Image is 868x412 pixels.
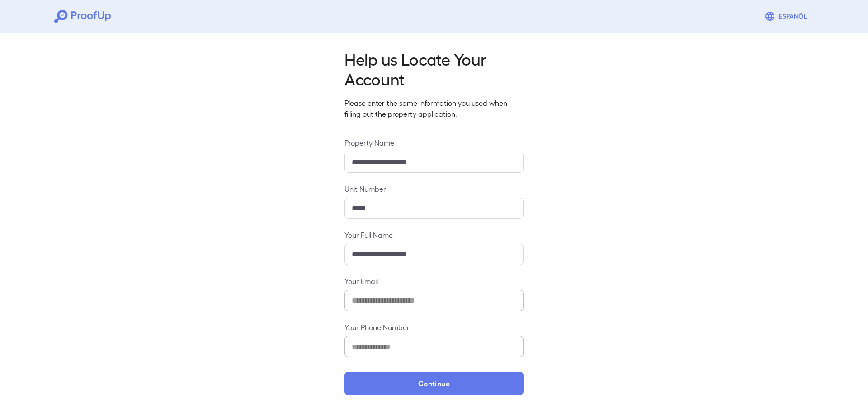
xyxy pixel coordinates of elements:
label: Property Name [344,137,524,148]
label: Your Phone Number [344,322,524,332]
label: Unit Number [344,184,524,194]
button: Espanõl [761,7,814,25]
h2: Help us Locate Your Account [344,49,524,89]
label: Your Full Name [344,230,524,240]
p: Please enter the same information you used when filling out the property application. [344,98,524,119]
button: Continue [344,372,524,395]
label: Your Email [344,276,524,286]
